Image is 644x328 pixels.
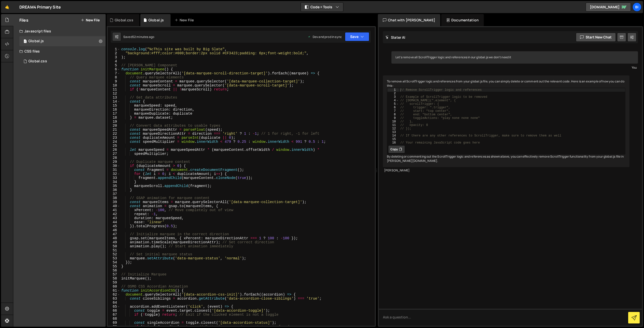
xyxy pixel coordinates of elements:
div: 42 [108,212,120,216]
div: 16933/46377.css [19,56,106,66]
div: 59 [108,280,120,285]
div: 4 [387,99,399,102]
div: 5 [108,63,120,67]
span: 1 [24,40,27,44]
div: 19 [108,120,120,124]
div: Dev and prod in sync [308,35,342,39]
div: 34 [108,180,120,184]
div: 27 [108,152,120,156]
div: 14 [387,134,399,137]
div: 58 [108,276,120,280]
div: 44 [108,220,120,224]
div: 45 [108,224,120,228]
div: 46 [108,228,120,232]
div: 41 [108,208,120,212]
div: 21 [108,128,120,132]
div: 36 [108,188,120,192]
div: 52 minutes ago [132,35,154,39]
div: 10 [387,120,399,123]
div: 5 [387,102,399,106]
div: 12 [387,127,399,130]
div: [PERSON_NAME] [384,168,628,173]
div: Global.css [115,18,133,23]
div: 6 [387,106,399,109]
div: 2 [108,51,120,55]
div: 1 [387,88,399,92]
div: 39 [108,200,120,204]
div: 30 [108,164,120,168]
div: 56 [108,268,120,272]
div: 68 [108,317,120,321]
div: 50 [108,244,120,248]
div: 35 [108,184,120,188]
div: 15 [387,137,399,141]
div: 11 [108,87,120,91]
div: Global.js [28,39,44,43]
div: 16933/46376.js [19,36,106,46]
div: 31 [108,168,120,172]
div: 25 [108,144,120,148]
div: 11 [387,123,399,127]
div: CSS files [13,46,106,56]
div: 33 [108,176,120,180]
div: 38 [108,196,120,200]
button: New File [81,18,100,22]
div: 9 [108,79,120,83]
div: 53 [108,256,120,260]
div: 37 [108,192,120,196]
div: 62 [108,293,120,297]
a: Bi [632,3,641,12]
div: 48 [108,236,120,240]
div: 18 [108,116,120,120]
div: 40 [108,204,120,208]
div: 7 [387,109,399,113]
div: 61 [108,289,120,293]
div: 2 [387,92,399,95]
div: 52 [108,252,120,256]
div: 29 [108,160,120,164]
div: 49 [108,240,120,244]
div: 47 [108,232,120,236]
div: 55 [108,264,120,268]
button: Code + Tools [301,3,343,12]
div: Chat with [PERSON_NAME] [378,14,440,26]
div: 32 [108,172,120,176]
div: Let's remove all ScrollTrigger logic and references in our global.js we don't need it [391,51,638,64]
div: 69 [108,321,120,325]
div: 65 [108,305,120,309]
div: 8 [387,113,399,116]
div: 4 [108,59,120,63]
div: 60 [108,285,120,289]
div: 3 [108,55,120,59]
div: 10 [108,83,120,87]
a: 🤙 [1,1,13,13]
div: Saved [123,35,154,39]
div: 23 [108,136,120,140]
div: 26 [108,148,120,152]
div: 15 [108,104,120,108]
h2: Slater AI [385,35,406,40]
button: Save [345,32,369,41]
div: 6 [108,67,120,71]
div: 16 [387,141,399,145]
div: 3 [387,95,399,99]
div: DREAM4 Primary Site [19,4,61,10]
div: 22 [108,132,120,136]
div: 64 [108,301,120,305]
button: Start new chat [576,33,616,42]
div: 28 [108,156,120,160]
div: 57 [108,272,120,276]
div: 67 [108,313,120,317]
div: 54 [108,260,120,264]
div: 43 [108,216,120,220]
a: [DOMAIN_NAME] [586,3,631,12]
div: 1 [108,47,120,51]
div: Javascript files [13,26,106,36]
div: You [393,65,637,70]
h2: Files [19,17,28,23]
div: 9 [387,116,399,120]
div: 7 [108,71,120,75]
div: 24 [108,140,120,144]
div: Documentation [441,14,484,26]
